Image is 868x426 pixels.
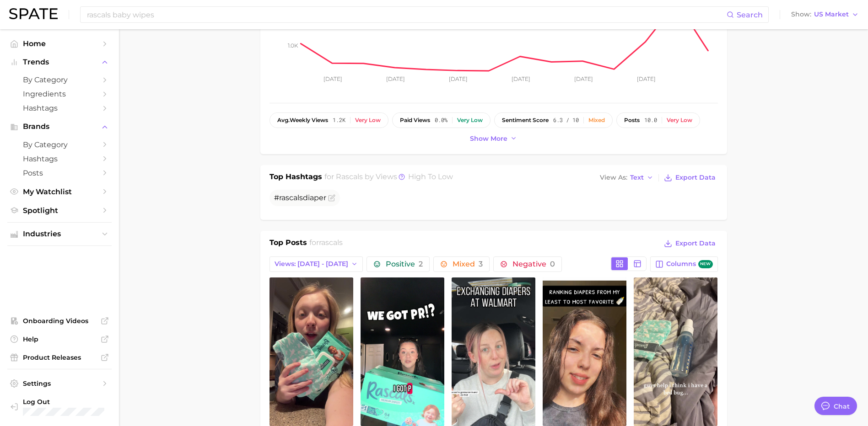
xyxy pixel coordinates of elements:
div: Very low [457,117,483,123]
span: new [698,260,713,269]
button: Show more [468,133,520,145]
input: Search here for a brand, industry, or ingredient [86,7,727,22]
span: Text [630,175,644,180]
span: 0 [550,260,555,268]
button: posts10.0Very low [616,112,700,128]
a: Ingredients [7,87,112,101]
a: Posts [7,166,112,180]
img: SPATE [9,8,58,19]
span: Hashtags [23,104,96,112]
span: 0.0% [435,117,447,123]
a: by Category [7,73,112,87]
span: Ingredients [23,90,96,98]
span: 2 [419,260,423,268]
tspan: [DATE] [323,75,342,82]
button: ShowUS Market [789,9,861,21]
span: 3 [479,260,483,268]
span: weekly views [277,117,328,123]
span: Product Releases [23,353,96,362]
span: 10.0 [644,117,657,123]
span: Export Data [675,174,716,181]
span: by Category [23,140,96,149]
span: Columns [666,260,712,269]
span: rascals [319,238,343,247]
button: Brands [7,120,112,133]
button: View AsText [598,172,656,184]
div: Mixed [588,117,605,123]
a: Hashtags [7,152,112,166]
span: by Category [23,75,96,84]
button: Views: [DATE] - [DATE] [270,256,363,272]
span: Settings [23,379,96,388]
button: Industries [7,227,112,241]
tspan: [DATE] [511,75,530,82]
button: Export Data [662,171,717,184]
button: Export Data [662,237,717,250]
button: avg.weekly views1.2kVery low [270,112,388,128]
a: Onboarding Videos [7,314,112,328]
span: Log Out [23,398,104,406]
span: Positive [386,261,423,268]
span: Export Data [675,240,716,247]
tspan: 1.0k [288,42,298,49]
span: Onboarding Videos [23,317,96,325]
span: Trends [23,58,96,66]
span: Hashtags [23,154,96,163]
button: Flag as miscategorized or irrelevant [328,194,335,202]
span: Industries [23,230,96,238]
a: by Category [7,138,112,152]
span: US Market [814,12,849,17]
span: Posts [23,169,96,177]
tspan: [DATE] [574,75,593,82]
span: Negative [512,261,555,268]
div: Very low [355,117,381,123]
button: sentiment score6.3 / 10Mixed [494,112,613,128]
span: rascals [336,172,363,181]
a: My Watchlist [7,185,112,199]
span: Show [791,12,811,17]
h2: for by Views [324,171,453,184]
span: 1.2k [333,117,345,123]
span: 6.3 / 10 [553,117,579,123]
tspan: [DATE] [448,75,467,82]
span: Home [23,39,96,48]
span: # diaper [274,193,326,202]
span: Show more [470,135,507,143]
span: My Watchlist [23,187,96,196]
a: Help [7,332,112,346]
span: Help [23,335,96,343]
span: View As [600,175,627,180]
a: Home [7,37,112,51]
span: rascals [279,193,303,202]
span: high to low [408,172,453,181]
h2: for [309,237,343,251]
button: Trends [7,55,112,69]
a: Spotlight [7,203,112,218]
span: sentiment score [502,117,549,123]
tspan: [DATE] [386,75,404,82]
div: Very low [667,117,692,123]
button: paid views0.0%Very low [392,112,491,128]
a: Settings [7,377,112,390]
span: Views: [DATE] - [DATE] [275,260,348,268]
h1: Top Hashtags [270,171,322,184]
span: Mixed [453,261,483,268]
span: posts [624,117,640,123]
abbr: average [277,117,290,123]
a: Product Releases [7,351,112,364]
span: Spotlight [23,206,96,215]
h1: Top Posts [270,237,307,251]
a: Log out. Currently logged in with e-mail byers.al@pg.com. [7,395,112,419]
button: Columnsnew [650,256,717,272]
span: Brands [23,122,96,131]
tspan: [DATE] [636,75,655,82]
a: Hashtags [7,101,112,115]
span: paid views [400,117,430,123]
span: Search [737,11,763,19]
